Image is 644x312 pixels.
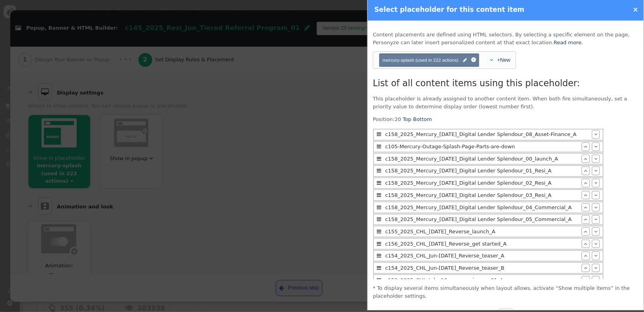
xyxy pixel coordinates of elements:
[383,252,582,260] div: c154_2025_CHL_Jun-[DATE]_Reverse_teaser_A
[373,115,604,279] div: Position:
[383,57,459,62] span: mercury-splash (used in 222 actions)
[584,253,587,258] span: 
[594,253,597,258] span: 
[377,205,381,210] span: 
[377,156,381,161] span: 
[594,229,597,234] span: 
[584,229,587,234] span: 
[594,205,597,210] span: 
[490,57,493,62] span: 
[463,57,467,64] span: 
[584,217,587,222] span: 
[377,229,381,234] span: 
[377,180,381,185] span: 
[383,216,582,223] div: c158_2025_Mercury_[DATE]_Digital Lender Splendour_05_Commercial_A
[377,193,381,198] span: 
[497,57,510,63] a: +New
[383,155,582,163] div: c158_2025_Mercury_[DATE]_Digital Lender Splendour_00_launch_A
[594,144,597,149] span: 
[377,217,381,222] span: 
[377,168,381,173] span: 
[594,132,597,137] span: 
[377,144,381,149] span: 
[383,167,582,175] div: c158_2025_Mercury_[DATE]_Digital Lender Splendour_01_Resi_A
[584,265,587,270] span: 
[383,130,592,138] div: c158_2025_Mercury_[DATE]_Digital Lender Splendour_08_Asset-Finance_A
[594,156,597,161] span: 
[383,240,582,248] div: c156_2025_CHL_[DATE]_Reverse_get started_A
[594,265,597,270] span: 
[594,241,597,246] span: 
[377,265,381,270] span: 
[584,241,587,246] span: 
[383,204,582,212] div: c158_2025_Mercury_[DATE]_Digital Lender Splendour_04_Commercial_A
[373,77,638,90] h3: List of all content items using this placeholder:
[383,143,582,151] div: c105-Mercury-Outage-Splash-Page-Parts-are-down
[584,205,587,210] span: 
[594,168,597,173] span: 
[383,191,582,199] div: c158_2025_Mercury_[DATE]_Digital Lender Splendour_03_Resi_A
[594,180,597,185] span: 
[383,228,582,236] div: c155_2025_CHL_[DATE]_Reverse_launch_A
[373,95,638,110] p: This placeholder is already assigned to another content item. When both fire simultaneously, set ...
[383,276,582,284] div: c152_2025_CHL_July_10-year_anniv_pre_01_A
[413,116,432,122] a: Bottom
[553,40,583,45] a: Read more.
[584,193,587,198] span: 
[594,193,597,198] span: 
[403,116,412,122] a: Top
[377,241,381,246] span: 
[395,116,401,122] span: 20
[377,278,381,283] span: 
[377,253,381,258] span: 
[383,179,582,187] div: c158_2025_Mercury_[DATE]_Digital Lender Splendour_02_Resi_A
[594,217,597,222] span: 
[584,144,587,149] span: 
[373,284,638,300] p: * To display several items simultaneously when layout allows, activate “Show multiple items” in t...
[383,264,582,272] div: c154_2025_CHL_Jun-[DATE]_Reverse_teaser_B
[584,168,587,173] span: 
[584,180,587,185] span: 
[633,6,638,13] a: ×
[584,278,587,283] span: 
[594,278,597,283] span: 
[584,156,587,161] span: 
[373,31,638,46] p: Content placements are defined using HTML selectors. By selecting a specific element on the page,...
[377,132,381,137] span: 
